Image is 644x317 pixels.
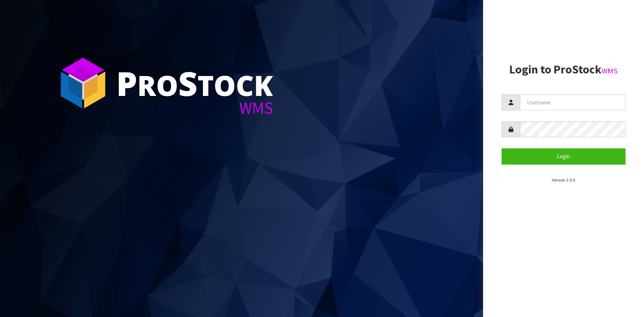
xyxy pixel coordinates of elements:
div: WMS [116,100,273,116]
small: Version 1.0.0 [552,177,575,183]
div: ro tock [116,66,273,100]
span: P [116,61,137,106]
button: Login [502,148,626,164]
span: S [178,61,197,106]
img: ProStock Cube [55,55,111,111]
small: WMS [602,66,618,76]
input: Username [520,94,626,110]
h2: Login to ProStock [502,63,626,76]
